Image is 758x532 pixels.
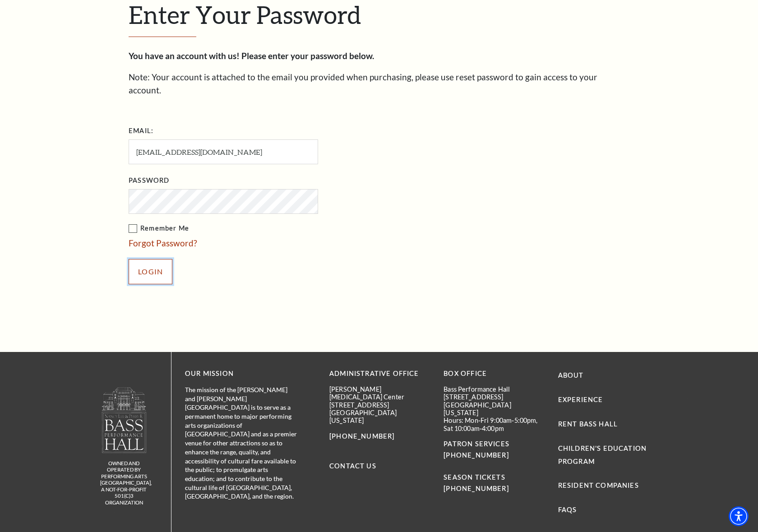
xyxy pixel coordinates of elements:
[329,431,430,442] p: [PHONE_NUMBER]
[444,461,544,495] p: SEASON TICKETS [PHONE_NUMBER]
[558,444,647,465] a: Children's Education Program
[729,506,749,526] div: Accessibility Menu
[129,125,153,137] label: Email:
[558,506,577,513] a: FAQs
[558,481,639,489] a: Resident Companies
[444,439,544,461] p: PATRON SERVICES [PHONE_NUMBER]
[444,385,544,393] p: Bass Performance Hall
[444,401,544,417] p: [GEOGRAPHIC_DATA][US_STATE]
[558,420,618,428] a: Rent Bass Hall
[444,393,544,401] p: [STREET_ADDRESS]
[129,223,408,234] label: Remember Me
[129,139,318,164] input: Required
[558,371,584,379] a: About
[129,51,240,61] strong: You have an account with us!
[444,368,544,379] p: BOX OFFICE
[100,460,148,506] p: owned and operated by Performing Arts [GEOGRAPHIC_DATA], A NOT-FOR-PROFIT 501(C)3 ORGANIZATION
[444,416,544,432] p: Hours: Mon-Fri 9:00am-5:00pm, Sat 10:00am-4:00pm
[185,385,298,501] p: The mission of the [PERSON_NAME] and [PERSON_NAME][GEOGRAPHIC_DATA] is to serve as a permanent ho...
[129,175,169,186] label: Password
[329,368,430,379] p: Administrative Office
[329,385,430,401] p: [PERSON_NAME][MEDICAL_DATA] Center
[329,409,430,425] p: [GEOGRAPHIC_DATA][US_STATE]
[329,462,376,470] a: Contact Us
[101,387,147,453] img: owned and operated by Performing Arts Fort Worth, A NOT-FOR-PROFIT 501(C)3 ORGANIZATION
[129,71,629,97] p: Note: Your account is attached to the email you provided when purchasing, please use reset passwo...
[558,396,603,403] a: Experience
[129,238,197,248] a: Forgot Password?
[241,51,374,61] strong: Please enter your password below.
[329,401,430,409] p: [STREET_ADDRESS]
[129,259,172,284] input: Submit button
[185,368,298,379] p: OUR MISSION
